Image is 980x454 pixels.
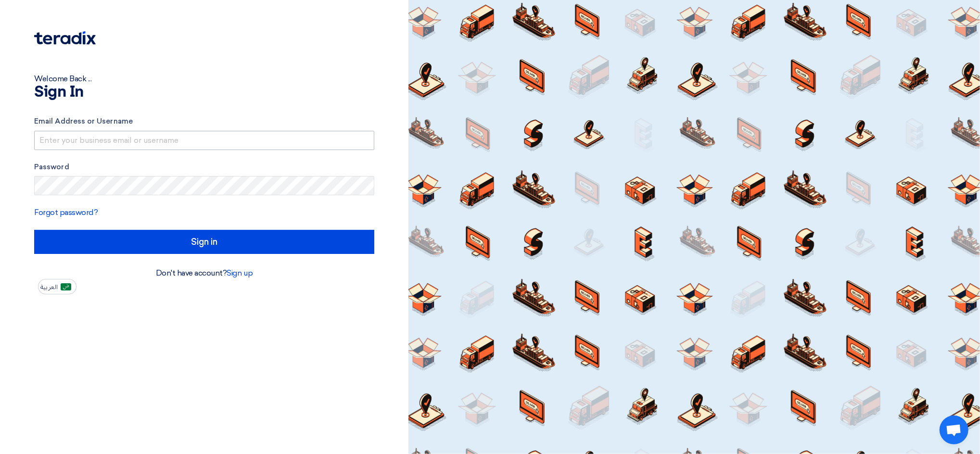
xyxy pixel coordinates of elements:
[40,284,58,290] span: العربية
[34,31,96,45] img: Teradix logo
[34,208,98,217] a: Forgot password?
[227,268,253,277] a: Sign up
[34,73,374,85] div: Welcome Back ...
[34,131,374,150] input: Enter your business email or username
[34,162,374,173] label: Password
[61,283,71,290] img: ar-AR.png
[34,85,374,100] h1: Sign In
[34,230,374,254] input: Sign in
[940,416,968,444] div: Open chat
[38,279,76,294] button: العربية
[34,267,374,279] div: Don't have account?
[34,116,374,127] label: Email Address or Username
